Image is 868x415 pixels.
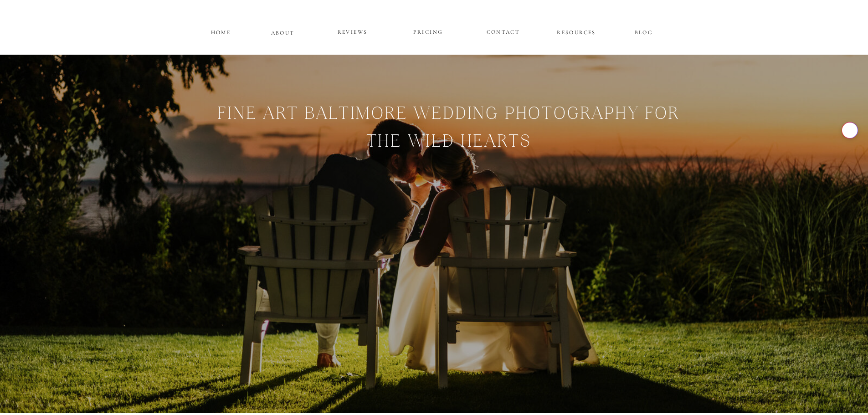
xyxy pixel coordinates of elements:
a: ABOUT [271,28,295,36]
a: BLOG [623,27,665,35]
a: PRICING [401,27,456,38]
a: HOME [210,27,232,35]
a: CONTACT [487,27,520,35]
h1: Fine Art Baltimore WEDDING pHOTOGRAPHY FOR THE WILD HEARTs [116,102,781,209]
a: RESOURCES [556,27,597,35]
a: REVIEWS [325,27,380,38]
